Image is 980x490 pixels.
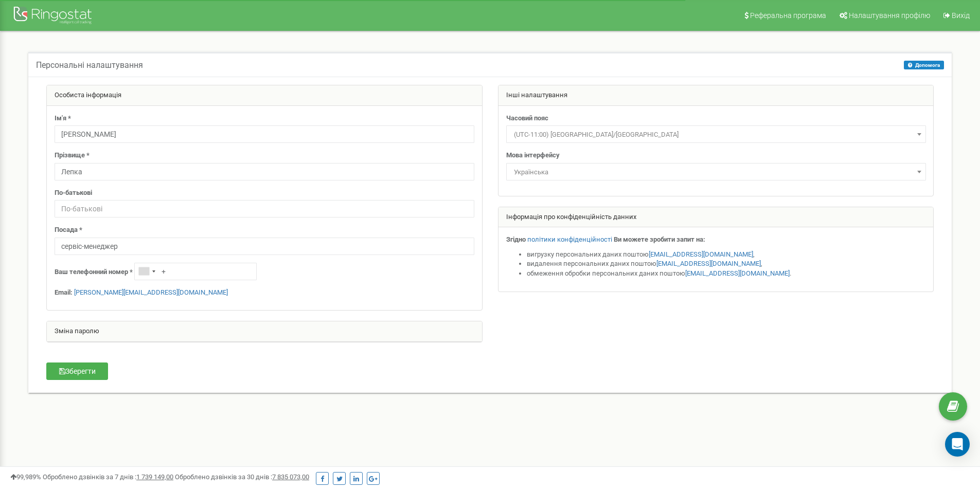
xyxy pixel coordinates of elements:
[510,165,922,179] span: Українська
[498,85,934,106] div: Інші налаштування
[272,473,309,481] u: 7 835 073,00
[685,269,790,277] a: [EMAIL_ADDRESS][DOMAIN_NAME]
[135,263,158,280] div: Telephone country code
[134,263,257,280] input: +1-800-555-55-55
[506,125,926,143] span: (UTC-11:00) Pacific/Midway
[506,151,560,160] label: Мова інтерфейсу
[10,473,41,481] span: 99,989%
[510,128,922,142] span: (UTC-11:00) Pacific/Midway
[498,207,934,228] div: Інформація про конфіденційність данних
[46,362,108,380] button: Зберегти
[904,61,944,69] button: Допомога
[36,61,143,70] h5: Персональні налаштування
[55,114,71,123] label: Ім'я *
[506,114,548,123] label: Часовий пояс
[55,200,474,217] input: По-батькові
[527,235,612,243] a: політики конфіденційності
[47,85,482,106] div: Особиста інформація
[43,473,173,481] span: Оброблено дзвінків за 7 днів :
[175,473,309,481] span: Оброблено дзвінків за 30 днів :
[945,432,970,457] div: Open Intercom Messenger
[649,250,753,258] a: [EMAIL_ADDRESS][DOMAIN_NAME]
[55,188,92,198] label: По-батькові
[527,269,926,279] li: обмеження обробки персональних даних поштою .
[750,11,826,20] span: Реферальна програма
[55,151,90,160] label: Прізвище *
[506,235,526,243] strong: Згідно
[55,288,73,296] strong: Email:
[55,163,474,180] input: Прізвище
[55,238,474,255] input: Посада
[952,11,970,20] span: Вихід
[506,163,926,180] span: Українська
[55,267,133,277] label: Ваш телефонний номер *
[656,260,761,267] a: [EMAIL_ADDRESS][DOMAIN_NAME]
[849,11,930,20] span: Налаштування профілю
[47,321,482,342] div: Зміна паролю
[74,288,228,296] a: [PERSON_NAME][EMAIL_ADDRESS][DOMAIN_NAME]
[614,235,705,243] strong: Ви можете зробити запит на:
[136,473,173,481] u: 1 739 149,00
[527,259,926,269] li: видалення персональних даних поштою ,
[527,250,926,260] li: вигрузку персональних даних поштою ,
[55,225,82,235] label: Посада *
[55,125,474,143] input: Ім'я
